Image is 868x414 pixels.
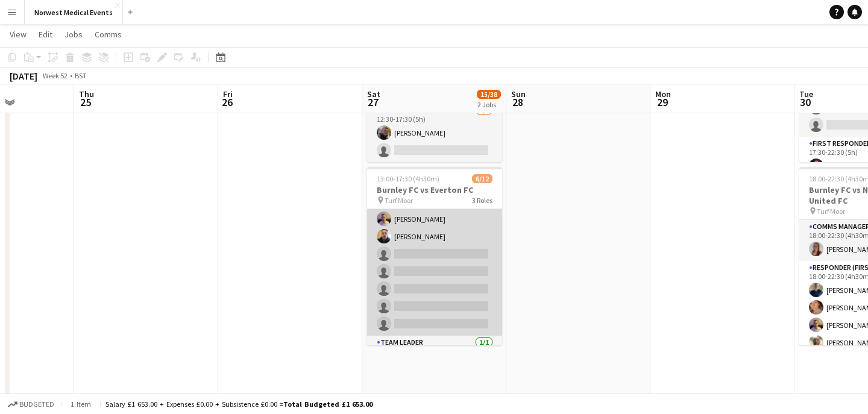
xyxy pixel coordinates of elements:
span: 25 [77,95,94,109]
app-card-role: Team Leader1/1 [367,336,502,377]
app-job-card: 13:00-17:30 (4h30m)6/12Burnley FC vs Everton FC Turf Moor3 Roles[PERSON_NAME][PERSON_NAME][PERSON... [367,167,502,345]
span: Comms [95,29,122,40]
app-card-role: [PERSON_NAME][PERSON_NAME][PERSON_NAME][PERSON_NAME][PERSON_NAME] [367,137,502,336]
div: BST [75,71,87,80]
span: 27 [365,95,380,109]
span: Jobs [64,29,83,40]
span: 26 [221,95,233,109]
span: View [10,29,27,40]
span: Tue [799,89,813,99]
span: Week 52 [40,71,70,80]
span: 3 Roles [472,196,492,205]
div: 2 Jobs [477,100,500,109]
a: Jobs [60,27,87,42]
span: Total Budgeted £1 653.00 [283,400,373,409]
a: Comms [90,27,127,42]
span: Fri [223,89,233,99]
span: Edit [39,29,52,40]
div: Salary £1 653.00 + Expenses £0.00 + Subsistence £0.00 = [105,400,373,409]
span: Turf Moor [385,196,413,205]
app-card-role: Stand Manager1A1/212:30-17:30 (5h)[PERSON_NAME] [367,104,502,162]
span: Sun [511,89,526,99]
button: Budgeted [6,398,56,411]
span: Thu [79,89,94,99]
span: 15/38 [477,90,501,99]
span: 13:00-17:30 (4h30m) [377,174,439,183]
span: Budgeted [19,400,54,409]
div: [DATE] [10,70,37,82]
h3: Burnley FC vs Everton FC [367,184,502,195]
span: 28 [509,95,526,109]
span: Turf Moor [817,207,845,216]
span: Mon [655,89,671,99]
button: Norwest Medical Events [25,1,123,24]
span: 1 item [66,400,95,409]
span: 6/12 [472,174,492,183]
a: Edit [34,27,57,42]
span: 30 [797,95,813,109]
span: Sat [367,89,380,99]
span: 29 [653,95,671,109]
a: View [5,27,31,42]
